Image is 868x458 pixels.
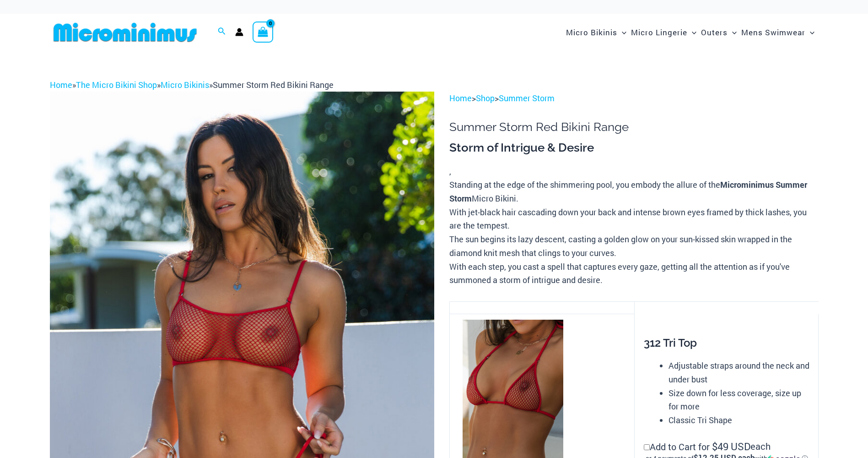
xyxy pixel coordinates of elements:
span: 312 Tri Top [644,336,697,349]
a: Search icon link [218,26,226,38]
span: Menu Toggle [728,21,737,44]
p: Standing at the edge of the shimmering pool, you embody the allure of the Micro Bikini. With jet-... [449,178,818,287]
h1: Summer Storm Red Bikini Range [449,120,818,134]
li: Adjustable straps around the neck and under bust [669,359,809,386]
span: each [750,440,771,453]
p: > > [449,92,818,105]
img: MM SHOP LOGO FLAT [50,22,200,43]
span: » » » [50,79,334,90]
a: Micro Bikinis [161,79,209,90]
span: Menu Toggle [617,21,626,44]
nav: Site Navigation [562,17,819,48]
a: Shop [476,93,495,104]
span: Mens Swimwear [741,21,805,44]
span: 49 USD [712,440,750,453]
li: Classic Tri Shape [669,414,809,427]
div: , [449,140,818,287]
span: Summer Storm Red Bikini Range [213,79,334,90]
a: View Shopping Cart, empty [253,22,274,43]
a: Account icon link [235,28,243,36]
span: Menu Toggle [687,21,696,44]
a: Summer Storm [499,93,555,104]
a: Home [449,93,472,104]
a: The Micro Bikini Shop [76,79,157,90]
a: Home [50,79,72,90]
li: Size down for less coverage, size up for more [669,387,809,414]
a: OutersMenu ToggleMenu Toggle [699,18,739,46]
span: Outers [701,21,728,44]
a: Mens SwimwearMenu ToggleMenu Toggle [739,18,817,46]
span: Menu Toggle [805,21,814,44]
input: Add to Cart for$49 USD eachor 4 payments of$12.25 USD eachwithSezzle Click to learn more about Se... [644,444,650,450]
span: Micro Bikinis [566,21,617,44]
span: Micro Lingerie [631,21,687,44]
h3: Storm of Intrigue & Desire [449,140,818,156]
a: Micro BikinisMenu ToggleMenu Toggle [564,18,629,46]
a: Micro LingerieMenu ToggleMenu Toggle [629,18,699,46]
span: $ [712,440,717,453]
